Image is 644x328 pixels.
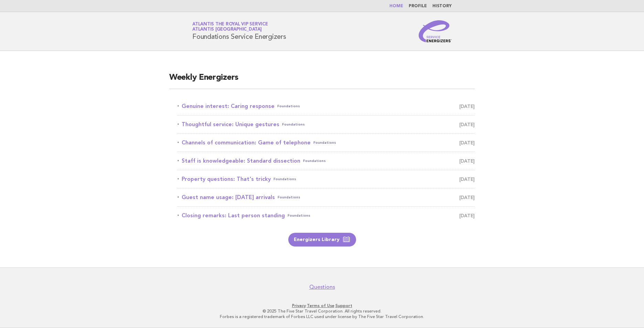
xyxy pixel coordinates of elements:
a: Staff is knowledgeable: Standard dissectionFoundations [DATE] [178,156,475,166]
a: Energizers Library [288,233,356,247]
span: [DATE] [459,193,475,202]
p: © 2025 The Five Star Travel Corporation. All rights reserved. [111,308,533,314]
span: [DATE] [459,174,475,184]
span: Foundations [273,174,296,184]
span: Foundations [288,211,310,220]
a: Privacy [292,303,306,308]
span: [DATE] [459,211,475,220]
a: Thoughtful service: Unique gesturesFoundations [DATE] [178,120,475,129]
p: Forbes is a registered trademark of Forbes LLC used under license by The Five Star Travel Corpora... [111,314,533,319]
span: [DATE] [459,120,475,129]
span: [DATE] [459,101,475,111]
span: [DATE] [459,138,475,147]
a: Property questions: That's trickyFoundations [DATE] [178,174,475,184]
span: Foundations [282,120,305,129]
a: Channels of communication: Game of telephoneFoundations [DATE] [178,138,475,147]
span: Foundations [313,138,336,147]
img: Service Energizers [419,20,452,42]
a: Closing remarks: Last person standingFoundations [DATE] [178,211,475,220]
a: Support [335,303,352,308]
a: Atlantis the Royal VIP ServiceAtlantis [GEOGRAPHIC_DATA] [192,22,268,32]
a: Guest name usage: [DATE] arrivalsFoundations [DATE] [178,193,475,202]
a: Home [389,4,403,8]
span: [DATE] [459,156,475,166]
h1: Foundations Service Energizers [192,22,286,40]
a: Profile [409,4,427,8]
a: History [432,4,452,8]
span: Atlantis [GEOGRAPHIC_DATA] [192,28,262,32]
a: Terms of Use [307,303,334,308]
p: · · [111,303,533,308]
span: Foundations [303,156,326,166]
a: Genuine interest: Caring responseFoundations [DATE] [178,101,475,111]
span: Foundations [277,101,300,111]
a: Questions [309,284,335,291]
h2: Weekly Energizers [169,72,475,89]
span: Foundations [278,193,300,202]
